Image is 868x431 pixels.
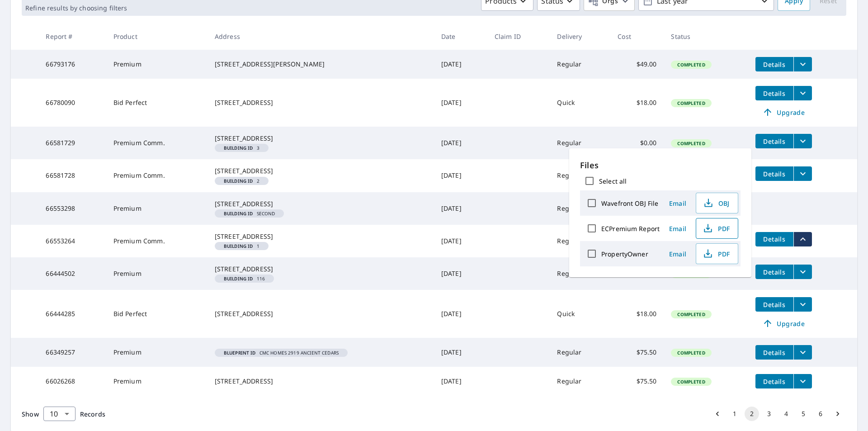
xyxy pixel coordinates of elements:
span: Show [22,410,39,418]
span: Details [761,268,788,276]
span: PDF [702,248,731,259]
button: detailsBtn-66780090 [755,86,793,100]
td: $75.50 [610,367,664,396]
button: Go to page 6 [813,407,828,421]
button: filesDropdownBtn-66793176 [793,57,812,71]
label: Select all [599,177,627,185]
span: Email [667,199,689,208]
button: PDF [696,243,738,264]
td: Premium [106,192,208,225]
td: 66553298 [38,192,106,225]
button: Go to page 1 [727,407,742,421]
td: Regular [550,338,610,367]
td: 66444285 [38,290,106,338]
span: Completed [672,379,710,385]
td: 66581728 [38,159,106,192]
p: Files [580,159,741,171]
div: [STREET_ADDRESS] [215,166,427,175]
em: Building ID [224,276,253,281]
span: 2 [218,179,265,183]
span: Upgrade [761,107,807,118]
th: Status [664,23,748,50]
button: detailsBtn-66553264 [755,232,793,246]
p: Refine results by choosing filters [25,4,127,12]
td: Premium Comm. [106,127,208,159]
span: Details [761,300,788,309]
button: detailsBtn-66793176 [755,57,793,71]
td: Regular [550,192,610,225]
td: 66026268 [38,367,106,396]
td: Bid Perfect [106,79,208,127]
div: [STREET_ADDRESS] [215,232,427,241]
td: Premium Comm. [106,159,208,192]
div: [STREET_ADDRESS] [215,199,427,208]
td: [DATE] [434,50,487,79]
td: Bid Perfect [106,290,208,338]
span: OBJ [702,198,731,208]
em: Building ID [224,146,253,150]
td: [DATE] [434,367,487,396]
td: 66581729 [38,127,106,159]
span: CMC HOMES 2919 ANCIENT CEDARS [218,350,344,355]
td: $75.50 [610,338,664,367]
button: Go to page 3 [762,407,776,421]
div: Show 10 records [43,407,75,421]
span: Details [761,235,788,243]
div: [STREET_ADDRESS][PERSON_NAME] [215,60,427,69]
td: Regular [550,127,610,159]
label: ECPremium Report [601,224,660,233]
th: Date [434,23,487,50]
em: Building ID [224,211,253,216]
span: Completed [672,350,710,356]
td: [DATE] [434,290,487,338]
button: filesDropdownBtn-66444502 [793,265,812,279]
td: [DATE] [434,127,487,159]
nav: pagination navigation [709,407,846,421]
button: detailsBtn-66444285 [755,297,793,312]
td: [DATE] [434,338,487,367]
button: detailsBtn-66581729 [755,134,793,148]
button: filesDropdownBtn-66581729 [793,134,812,148]
button: Email [663,222,692,236]
span: Email [667,224,689,233]
label: PropertyOwner [601,250,648,258]
button: detailsBtn-66349257 [755,345,793,360]
div: [STREET_ADDRESS] [215,309,427,318]
td: 66553264 [38,225,106,257]
span: Details [761,348,788,357]
button: filesDropdownBtn-66026268 [793,374,812,388]
span: Details [761,60,788,69]
td: [DATE] [434,192,487,225]
button: Go to page 5 [796,407,811,421]
th: Delivery [550,23,610,50]
td: Regular [550,159,610,192]
span: 3 [218,146,265,150]
td: Regular [550,367,610,396]
button: Email [663,247,692,261]
td: [DATE] [434,159,487,192]
td: Regular [550,257,610,290]
button: Go to previous page [710,407,725,421]
td: Premium [106,367,208,396]
em: Blueprint ID [224,350,256,355]
em: Building ID [224,244,253,248]
span: Completed [672,62,710,68]
button: filesDropdownBtn-66780090 [793,86,812,100]
span: Completed [672,311,710,317]
td: 66780090 [38,79,106,127]
th: Product [106,23,208,50]
th: Report # [38,23,106,50]
td: $49.00 [610,50,664,79]
button: filesDropdownBtn-66444285 [793,297,812,312]
th: Address [208,23,434,50]
span: Upgrade [761,318,807,329]
td: Premium [106,50,208,79]
button: detailsBtn-66444502 [755,265,793,279]
button: Email [663,196,692,210]
td: $18.00 [610,79,664,127]
span: 1 [218,244,265,248]
td: Premium [106,257,208,290]
span: 116 [218,276,270,281]
td: [DATE] [434,79,487,127]
span: Records [80,410,105,418]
